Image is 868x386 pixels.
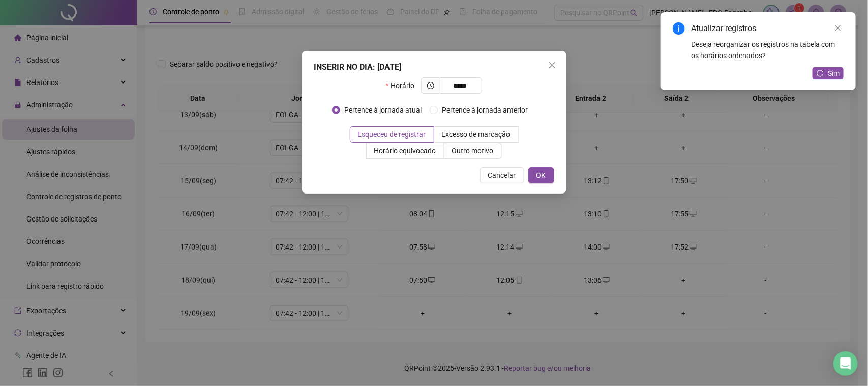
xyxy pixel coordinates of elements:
div: Deseja reorganizar os registros na tabela com os horários ordenados? [691,39,844,61]
span: reload [817,70,824,77]
span: Pertence à jornada atual [340,104,426,116]
button: OK [528,167,554,183]
span: Sim [828,68,840,79]
span: Horário equivocado [374,147,436,155]
div: Atualizar registros [691,22,844,35]
span: close [834,24,842,32]
span: Esqueceu de registrar [358,130,426,139]
label: Horário [386,77,421,94]
span: clock-circle [427,82,434,89]
button: Sim [813,67,844,79]
button: Cancelar [480,167,524,183]
div: Open Intercom Messenger [833,351,858,376]
span: close [548,61,556,69]
div: INSERIR NO DIA : [DATE] [314,61,554,73]
span: OK [536,170,546,181]
span: Outro motivo [452,147,494,155]
span: info-circle [673,22,685,35]
a: Close [832,22,844,34]
button: Close [544,57,560,73]
span: Cancelar [488,170,516,181]
span: Pertence à jornada anterior [438,104,532,116]
span: Excesso de marcação [442,130,511,139]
